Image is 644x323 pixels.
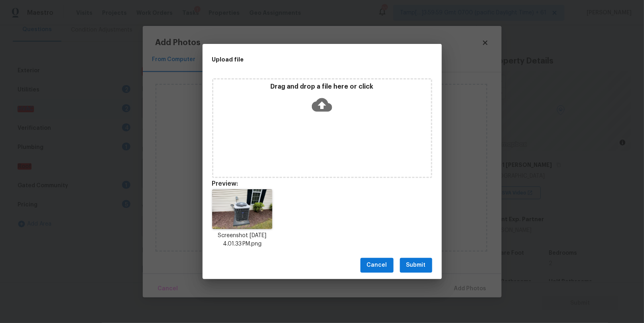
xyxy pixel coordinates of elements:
[367,260,387,270] span: Cancel
[360,258,394,273] button: Cancel
[400,258,432,273] button: Submit
[213,83,431,91] p: Drag and drop a file here or click
[212,232,273,248] p: Screenshot [DATE] 4.01.33 PM.png
[406,260,426,270] span: Submit
[212,189,273,229] img: H27gOy5CZzpcAAAAAElFTkSuQmCC
[212,55,396,64] h2: Upload file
